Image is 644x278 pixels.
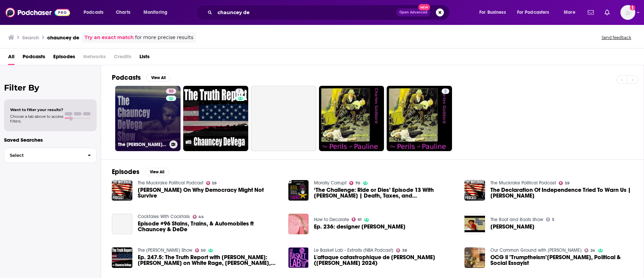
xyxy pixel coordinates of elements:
[79,7,112,18] button: open menu
[138,214,190,219] a: Cocktales With Cocktails
[23,51,45,65] a: Podcasts
[138,247,192,253] a: The Chauncey DeVega Show
[112,214,132,234] a: Episode #96 Stains, Trains, & Automobiles ft Chauncey & DeDe
[139,7,176,18] button: open menu
[490,187,633,199] span: The Declaration Of Independence Tried To Warn Us | [PERSON_NAME]
[112,73,170,82] a: PodcastsView All
[399,11,427,14] span: Open Advanced
[490,224,535,230] span: [PERSON_NAME]
[475,7,514,18] button: open menu
[53,51,75,65] a: Episodes
[83,51,106,65] span: Networks
[620,5,635,20] button: Show profile menu
[138,221,280,232] a: Episode #96 Stains, Trains, & Automobiles ft Chauncey & DeDe
[559,181,570,185] a: 59
[5,6,70,19] img: Podchaser - Follow, Share and Rate Podcasts
[552,218,554,221] span: 5
[490,254,633,266] a: OCG ll "Trumptheism"Chauncey Devega, Political & Social Essayist
[195,248,206,252] a: 50
[314,254,456,266] span: L'attaque catastrophique de [PERSON_NAME] ([PERSON_NAME] 2024)
[418,4,430,10] span: New
[146,74,170,82] button: View All
[387,86,452,151] a: 2
[112,73,141,82] h2: Podcasts
[118,142,167,147] h3: The [PERSON_NAME] Show
[111,7,134,18] a: Charts
[490,187,633,199] a: The Declaration Of Independence Tried To Warn Us | Chauncey Devega
[559,7,584,18] button: open menu
[198,215,204,218] span: 44
[112,180,132,201] img: Chauncey DeVega On Why Democracy Might Not Survive
[490,254,633,266] span: OCG ll "Trumptheism"[PERSON_NAME], Political & Social Essayist
[620,5,635,20] img: User Profile
[490,224,535,230] a: Chauncey DeVega
[479,8,506,17] span: For Business
[22,34,39,41] h3: Search
[288,214,309,234] img: Ep. 236: designer Chauncey Boothby
[402,249,407,252] span: 38
[513,7,559,18] button: open menu
[169,88,173,95] span: 50
[314,217,349,222] a: How to Decorate
[349,181,360,185] a: 70
[193,215,204,219] a: 44
[4,137,97,143] p: Saved Searches
[10,114,63,124] span: Choose a tab above to access filters.
[112,247,132,268] img: Ep. 247.5: The Truth Report with Chauncey DeVega: Tim Wise on White Rage, Donald Trump, and Ameri...
[396,248,407,252] a: 38
[288,180,309,201] a: ‘The Challenge: Ride or Dies’ Episode 13 With Chauncey | Death, Taxes, and Bananas
[314,224,406,230] a: Ep. 236: designer Chauncey Boothby
[517,8,549,17] span: For Podcasters
[138,254,280,266] span: Ep. 247.5: The Truth Report with [PERSON_NAME]: [PERSON_NAME] on White Rage, [PERSON_NAME], and A...
[352,217,361,221] a: 61
[203,5,456,20] div: Search podcasts, credits, & more...
[138,187,280,199] a: Chauncey DeVega On Why Democracy Might Not Survive
[464,214,485,234] img: Chauncey DeVega
[314,187,456,199] a: ‘The Challenge: Ride or Dies’ Episode 13 With Chauncey | Death, Taxes, and Bananas
[602,7,612,18] a: Show notifications dropdown
[183,86,249,151] a: 7
[138,180,203,186] a: The Muckrake Political Podcast
[135,34,193,41] span: for more precise results
[4,148,97,163] button: Select
[4,83,97,93] h2: Filter By
[8,51,14,65] span: All
[206,181,217,185] a: 59
[546,217,554,221] a: 5
[358,218,361,221] span: 61
[143,8,167,17] span: Monitoring
[585,7,597,18] a: Show notifications dropdown
[314,254,456,266] a: L'attaque catastrophique de Chauncey Billups (Bilan Blazers 2024)
[314,187,456,199] span: ‘The Challenge: Ride or Dies’ Episode 13 With [PERSON_NAME] | Death, Taxes, and [PERSON_NAME]
[10,107,63,112] span: Want to filter your results?
[464,247,485,268] a: OCG ll "Trumptheism"Chauncey Devega, Political & Social Essayist
[139,51,150,65] a: Lists
[314,247,393,253] a: Le Basket Lab - Extraits (NBA Podcast)
[490,217,543,222] a: The Root and Roots Show
[490,247,582,253] a: Our Common Ground with Janice Graham
[145,168,169,176] button: View All
[112,168,169,176] a: EpisodesView All
[85,34,134,41] a: Try an exact match
[490,180,556,186] a: The Muckrake Political Podcast
[396,8,430,16] button: Open AdvancedNew
[314,224,406,230] span: Ep. 236: designer [PERSON_NAME]
[442,89,449,94] a: 2
[630,5,635,10] svg: Add a profile image
[584,248,595,252] a: 24
[115,86,181,151] a: 50The [PERSON_NAME] Show
[215,7,396,18] input: Search podcasts, credits, & more...
[4,153,82,158] span: Select
[288,247,309,268] img: L'attaque catastrophique de Chauncey Billups (Bilan Blazers 2024)
[166,89,176,94] a: 50
[464,180,485,201] a: The Declaration Of Independence Tried To Warn Us | Chauncey Devega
